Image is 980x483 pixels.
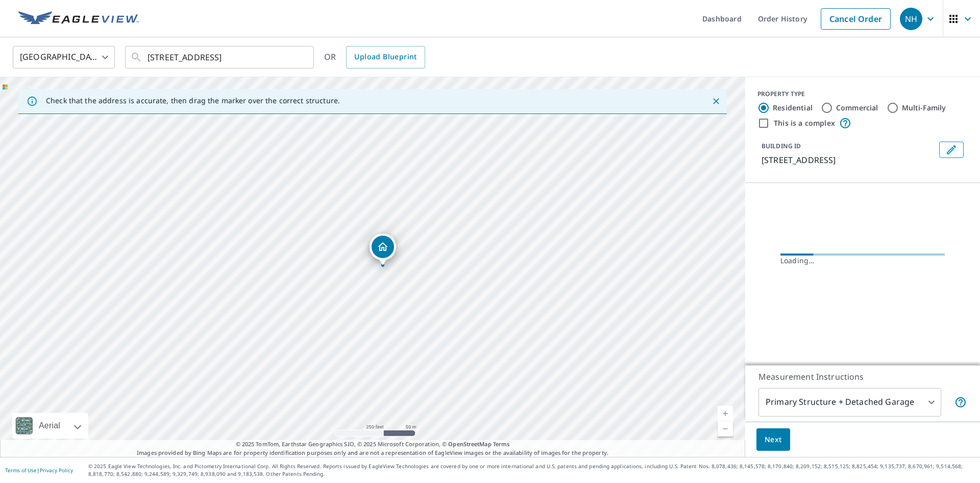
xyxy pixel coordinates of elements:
[346,46,425,68] a: Upload Blueprint
[762,142,801,150] p: BUILDING ID
[718,421,733,436] a: Current Level 17, Zoom Out
[718,406,733,421] a: Current Level 17, Zoom In
[5,467,37,474] a: Terms of Use
[902,103,946,113] label: Multi-Family
[40,467,73,474] a: Privacy Policy
[774,118,835,128] label: This is a complex
[756,428,790,451] button: Next
[773,103,813,113] label: Residential
[900,8,922,30] div: NH
[939,142,964,158] button: Edit building 1
[493,440,510,448] a: Terms
[354,51,416,63] span: Upload Blueprint
[954,396,967,408] span: Your report will include the primary structure and a detached garage if one exists.
[148,43,293,72] input: Search by address or latitude-longitude
[765,433,782,446] span: Next
[324,46,425,68] div: OR
[236,440,510,449] span: © 2025 TomTom, Earthstar Geographics SIO, © 2025 Microsoft Corporation, ©
[370,234,396,265] div: Dropped pin, building 1, Residential property, 12747 10th Ave NW Seattle, WA 98177
[18,11,139,27] img: EV Logo
[836,103,878,113] label: Commercial
[12,413,88,439] div: Aerial
[709,95,723,108] button: Close
[88,463,975,478] p: © 2025 Eagle View Technologies, Inc. and Pictometry International Corp. All Rights Reserved. Repo...
[5,467,73,473] p: |
[448,440,491,448] a: OpenStreetMap
[758,371,967,383] p: Measurement Instructions
[36,413,63,439] div: Aerial
[821,8,891,30] a: Cancel Order
[780,256,945,266] div: Loading…
[13,43,115,72] div: [GEOGRAPHIC_DATA]
[762,154,935,166] p: [STREET_ADDRESS]
[46,96,340,105] p: Check that the address is accurate, then drag the marker over the correct structure.
[757,89,968,99] div: PROPERTY TYPE
[758,388,941,417] div: Primary Structure + Detached Garage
